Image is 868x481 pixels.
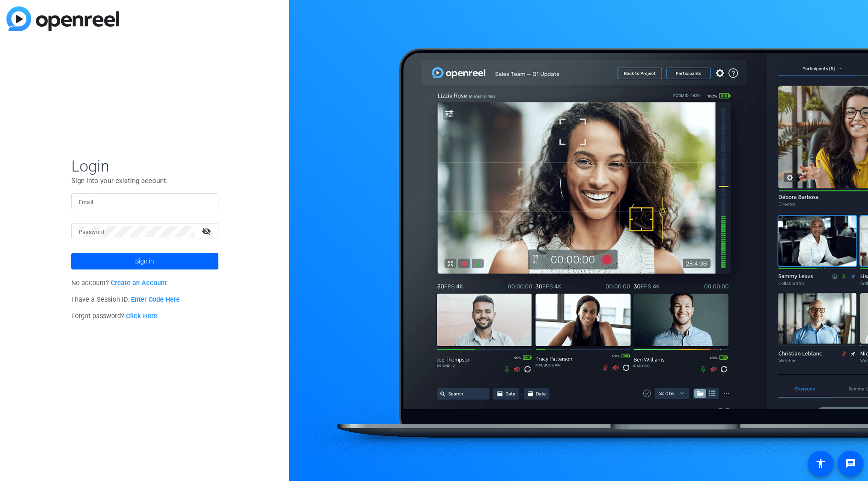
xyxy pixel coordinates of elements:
mat-icon: message [845,458,856,469]
span: Sign in [135,250,154,273]
span: Login [71,156,218,176]
button: Sign in [71,253,218,269]
a: Enter Code Here [131,296,180,303]
span: I have a Session ID. [71,296,180,303]
mat-label: Email [79,199,94,206]
input: Enter Email Address [79,196,211,207]
a: Click Here [126,312,157,320]
a: Create an Account [111,279,167,287]
p: Sign into your existing account. [71,176,218,186]
mat-icon: visibility_off [196,224,218,238]
span: No account? [71,279,167,287]
img: blue-gradient.svg [6,6,119,31]
mat-label: Password [79,229,105,235]
mat-icon: accessibility [815,458,826,469]
span: Forgot password? [71,312,158,320]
